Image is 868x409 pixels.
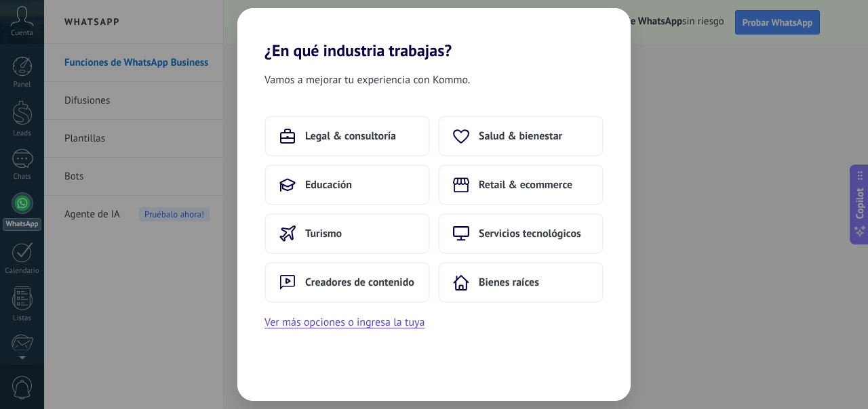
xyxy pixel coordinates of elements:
[479,227,581,240] span: Servicios tecnológicos
[264,314,425,331] button: Ver más opciones o ingresa la tuya
[305,178,352,192] span: Educación
[264,116,430,156] button: Legal & consultoría
[305,129,396,143] span: Legal & consultoría
[264,165,430,205] button: Educación
[438,213,604,254] button: Servicios tecnológicos
[305,227,342,240] span: Turismo
[438,165,604,205] button: Retail & ecommerce
[305,276,414,289] span: Creadores de contenido
[479,276,539,289] span: Bienes raíces
[479,129,562,143] span: Salud & bienestar
[438,262,604,303] button: Bienes raíces
[264,213,430,254] button: Turismo
[479,178,572,192] span: Retail & ecommerce
[237,8,631,60] h2: ¿En qué industria trabajas?
[264,71,470,89] span: Vamos a mejorar tu experiencia con Kommo.
[438,116,604,156] button: Salud & bienestar
[264,262,430,303] button: Creadores de contenido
